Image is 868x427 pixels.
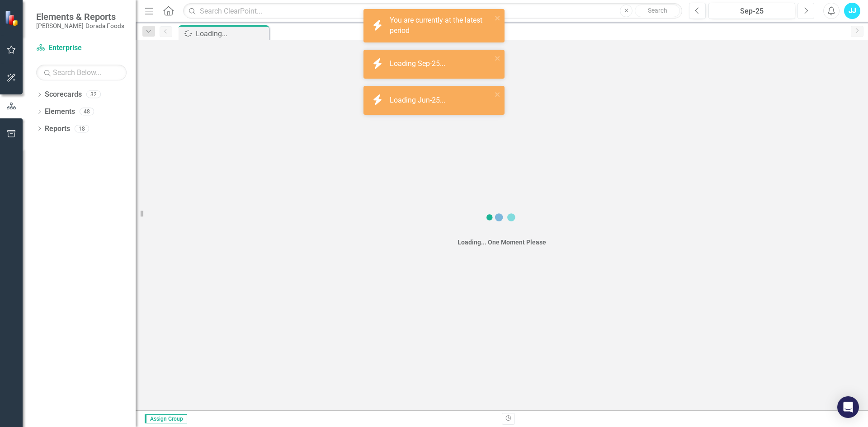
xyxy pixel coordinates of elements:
[145,414,187,423] span: Assign Group
[45,89,82,100] a: Scorecards
[635,5,680,17] button: Search
[712,6,792,17] div: Sep-25
[5,10,20,26] img: ClearPoint Strategy
[495,13,501,23] button: close
[837,396,859,418] div: Open Intercom Messenger
[390,95,448,105] div: Loading Jun-25...
[45,107,75,117] a: Elements
[75,125,89,132] div: 18
[196,28,267,39] div: Loading...
[495,89,501,100] button: close
[86,91,101,99] div: 32
[36,22,124,29] small: [PERSON_NAME]-Dorada Foods
[36,65,127,80] input: Search Below...
[80,108,94,116] div: 48
[458,238,546,247] div: Loading... One Moment Please
[495,53,501,64] button: close
[390,59,448,69] div: Loading Sep-25...
[390,15,492,36] div: You are currently at the latest period
[45,124,70,134] a: Reports
[648,7,667,14] span: Search
[844,3,860,19] button: JJ
[36,43,127,53] a: Enterprise
[708,3,795,19] button: Sep-25
[36,11,124,22] span: Elements & Reports
[183,3,682,19] input: Search ClearPoint...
